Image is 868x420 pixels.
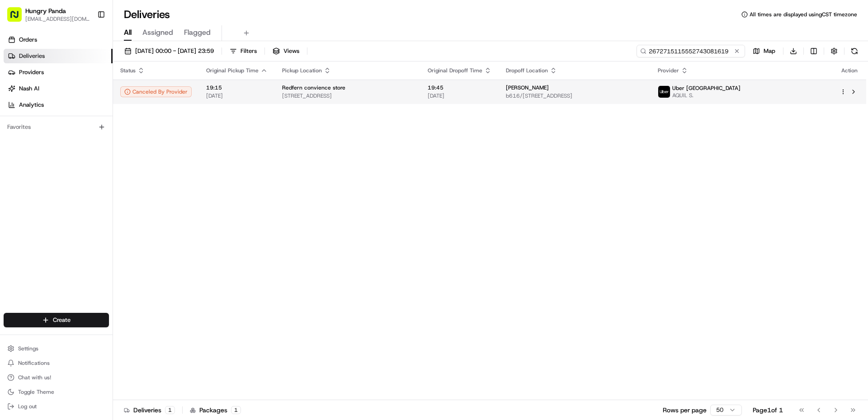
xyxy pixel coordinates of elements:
button: Notifications [4,357,109,369]
span: Notifications [18,359,50,367]
button: Create [4,313,109,327]
span: Uber [GEOGRAPHIC_DATA] [672,85,741,92]
span: Redfern convience store [282,84,345,91]
span: b616/[STREET_ADDRESS] [506,92,643,99]
button: See all [140,116,165,127]
span: Filters [241,47,257,55]
span: Views [283,47,299,55]
div: Packages [190,406,241,415]
span: [PERSON_NAME] [506,84,549,91]
span: All [124,27,132,38]
img: 1736555255976-a54dd68f-1ca7-489b-9aae-adbdc363a1c4 [18,141,25,148]
span: Providers [19,68,44,76]
span: Pylon [90,224,109,231]
div: 1 [231,406,241,414]
div: 📗 [9,203,16,210]
img: uber-new-logo.jpeg [658,86,670,98]
a: 💻API Documentation [73,198,149,215]
span: Status [120,67,136,74]
a: Deliveries [4,49,113,63]
span: AQUIL S. [672,92,741,99]
button: Hungry Panda [25,6,66,15]
div: Page 1 of 1 [753,406,783,415]
div: Past conversations [9,118,61,125]
span: API Documentation [85,202,145,211]
span: Log out [18,403,37,410]
span: Analytics [19,101,44,109]
span: Knowledge Base [18,202,69,211]
span: Chat with us! [18,374,51,381]
span: Orders [19,36,37,44]
span: Flagged [184,27,211,38]
img: Bea Lacdao [9,132,24,146]
span: Original Dropoff Time [428,67,482,74]
span: [DATE] [206,92,268,99]
span: • [30,165,33,172]
a: Analytics [4,98,113,112]
a: Nash AI [4,81,113,96]
input: Clear [24,58,149,68]
span: 8月15日 [35,165,56,172]
img: 1736555255976-a54dd68f-1ca7-489b-9aae-adbdc363a1c4 [9,86,25,103]
button: Views [269,45,303,57]
button: Chat with us! [4,371,109,384]
span: Deliveries [19,52,45,60]
span: Original Pickup Time [206,67,259,74]
div: Start new chat [41,86,148,95]
span: 8月19日 [80,140,101,147]
span: Nash AI [19,85,39,93]
a: Orders [4,33,113,47]
p: Rows per page [663,406,707,415]
input: Type to search [637,45,745,57]
button: Map [749,45,779,57]
span: Create [53,316,71,324]
span: [PERSON_NAME] [28,140,73,147]
button: Start new chat [154,89,165,100]
img: Nash [9,9,27,27]
span: 19:15 [206,84,268,91]
button: [DATE] 00:00 - [DATE] 23:59 [120,45,218,57]
div: 💻 [76,203,84,210]
div: 1 [165,406,175,414]
button: Refresh [848,45,861,57]
div: We're available if you need us! [41,95,124,103]
img: 1753817452368-0c19585d-7be3-40d9-9a41-2dc781b3d1eb [19,86,35,103]
span: Assigned [142,27,173,38]
button: Hungry Panda[EMAIL_ADDRESS][DOMAIN_NAME] [4,4,94,25]
button: Settings [4,342,109,355]
a: Powered byPylon [64,224,109,231]
a: 📗Knowledge Base [5,198,73,215]
span: [DATE] [428,92,491,99]
div: Favorites [4,120,109,134]
button: Log out [4,400,109,413]
div: Action [840,67,859,74]
span: All times are displayed using CST timezone [750,11,857,18]
button: Canceled By Provider [120,86,192,97]
button: Filters [226,45,261,57]
button: [EMAIL_ADDRESS][DOMAIN_NAME] [25,15,90,23]
span: Toggle Theme [18,388,54,396]
h1: Deliveries [124,7,170,22]
span: Provider [658,67,679,74]
span: Dropoff Location [506,67,548,74]
span: • [75,140,78,147]
span: 19:45 [428,84,491,91]
span: Settings [18,345,38,352]
span: [STREET_ADDRESS] [282,92,413,99]
a: Providers [4,65,113,80]
span: Map [764,47,775,55]
span: [DATE] 00:00 - [DATE] 23:59 [135,47,214,55]
button: Toggle Theme [4,386,109,398]
div: Deliveries [124,406,175,415]
span: Pickup Location [282,67,322,74]
p: Welcome 👋 [9,36,165,51]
